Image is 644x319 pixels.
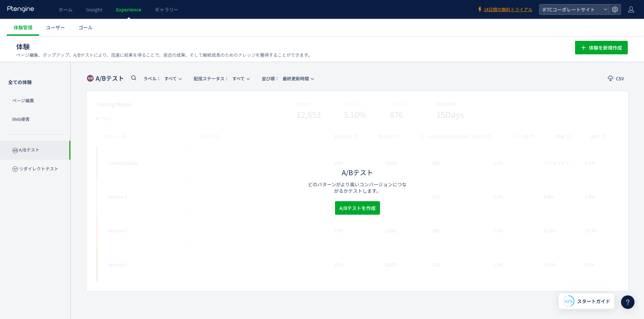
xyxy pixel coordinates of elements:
[16,52,312,58] p: ページ編集、ポップアップ、A/Bテストにより、迅速に結果を得ることで、直近の成果、そして継続成長のためのナレッジを獲得することができます。
[16,42,560,52] h1: 体験
[46,24,65,31] span: ユーザー
[477,6,532,13] a: 14日間の無料トライアル
[339,201,376,215] span: A/Bテストを作成
[577,298,610,305] span: スタートガイド
[143,75,161,82] span: ラベル：
[155,6,178,13] span: ギャラリー
[307,181,408,194] p: どのパターンがより高いコンバージョンにつながるかテストします。
[262,75,279,82] span: 並び順：
[96,74,124,83] span: A/Bテスト
[589,41,622,54] span: 体験を新規作成
[86,6,102,13] span: Insight
[116,6,141,13] span: Experience
[257,73,317,84] button: 並び順：最終更新時間
[342,168,373,177] p: A/Bテスト
[616,76,624,81] span: CSV
[575,41,628,54] button: 体験を新規作成
[262,73,309,84] span: 最終更新時間
[565,298,573,304] span: 42%
[143,73,177,84] span: すべて
[484,6,532,13] span: 14日間の無料トライアル
[194,73,245,84] span: すべて
[541,4,601,15] span: IFTCコーポレートサイト
[603,73,628,84] button: CSV
[139,73,185,84] button: ラベル：すべて
[189,73,253,84] button: 配信ステータス​：すべて
[58,6,73,13] span: ホーム
[14,24,32,31] span: 体験管理
[194,75,229,82] span: 配信ステータス​：
[78,24,93,31] span: ゴール
[335,201,380,215] button: A/Bテストを作成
